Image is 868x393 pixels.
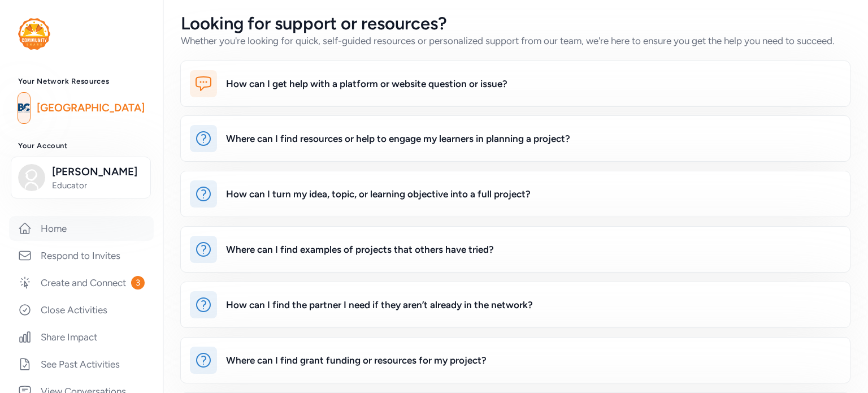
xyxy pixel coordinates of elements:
img: logo [18,96,30,120]
div: Where can I find resources or help to engage my learners in planning a project? [226,132,570,145]
div: How can I turn my idea, topic, or learning objective into a full project? [226,187,531,201]
a: Share Impact [9,325,154,349]
div: How can I get help with a platform or website question or issue? [226,77,507,90]
h3: Your Account [18,141,145,150]
span: [PERSON_NAME] [52,164,144,180]
div: How can I find the partner I need if they aren’t already in the network? [226,298,533,312]
div: Where can I find examples of projects that others have tried? [226,243,494,256]
span: Educator [52,180,144,191]
h2: Looking for support or resources? [181,14,835,34]
div: Whether you're looking for quick, self-guided resources or personalized support from our team, we... [181,34,835,47]
a: Close Activities [9,297,154,322]
a: See Past Activities [9,352,154,377]
span: 3 [131,276,145,290]
h3: Your Network Resources [18,77,145,86]
a: [GEOGRAPHIC_DATA] [37,100,145,116]
button: [PERSON_NAME]Educator [11,157,151,198]
a: Home [9,216,154,241]
a: Create and Connect3 [9,270,154,295]
img: logo [18,18,50,50]
a: Respond to Invites [9,243,154,268]
div: Where can I find grant funding or resources for my project? [226,353,487,367]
